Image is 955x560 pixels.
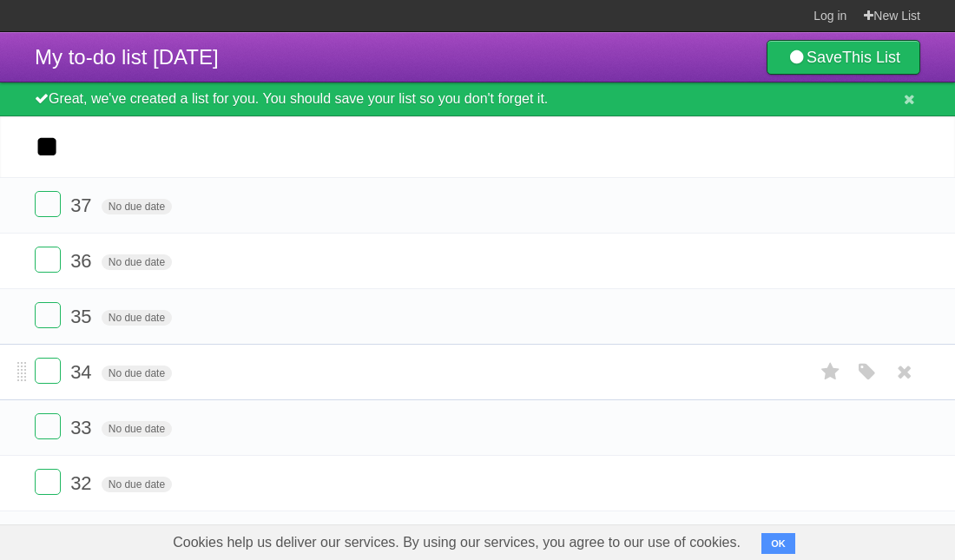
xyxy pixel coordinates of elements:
span: 35 [70,306,95,327]
span: No due date [102,477,172,492]
label: Done [35,358,61,384]
span: 34 [70,361,95,383]
label: Done [35,302,61,328]
span: 36 [70,250,95,272]
span: No due date [102,254,172,270]
span: Cookies help us deliver our services. By using our services, you agree to our use of cookies. [155,525,758,560]
button: OK [761,533,795,554]
label: Done [35,413,61,439]
span: 37 [70,194,95,216]
span: My to-do list [DATE] [35,45,219,69]
label: Done [35,469,61,495]
b: This List [842,49,900,66]
span: 33 [70,417,95,438]
span: No due date [102,421,172,437]
span: No due date [102,310,172,326]
label: Star task [814,358,847,386]
label: Done [35,191,61,217]
a: SaveThis List [767,40,920,75]
span: 32 [70,472,95,494]
label: Done [35,247,61,273]
span: No due date [102,366,172,381]
span: No due date [102,199,172,214]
